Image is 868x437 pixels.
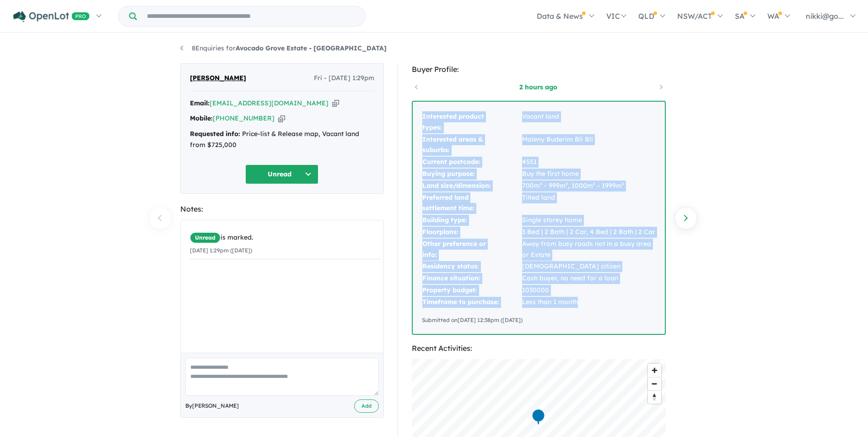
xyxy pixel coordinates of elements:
button: Copy [332,98,339,108]
a: [PHONE_NUMBER] [213,114,275,122]
td: Away from busy roads not in a busy area or Estate [522,238,656,261]
td: Land size/dimension: [422,180,522,192]
td: Buying purpose: [422,168,522,180]
a: [EMAIL_ADDRESS][DOMAIN_NAME] [210,99,329,107]
div: Price-list & Release map, Vacant land from $725,000 [190,129,374,151]
td: [DEMOGRAPHIC_DATA] citizen [522,261,656,273]
div: Submitted on [DATE] 12:38pm ([DATE]) [422,316,656,325]
button: Copy [278,114,285,123]
td: Maleny Buderim Bli Bli [522,134,656,157]
td: Interested product types: [422,111,522,134]
td: Finance situation: [422,273,522,284]
a: 8Enquiries forAvocado Grove Estate - [GEOGRAPHIC_DATA] [180,44,387,52]
div: is marked. [190,232,381,243]
span: Unread [190,232,221,243]
td: Single storey home [522,214,656,226]
button: Zoom out [648,377,661,390]
span: nikki@go... [806,11,844,21]
td: Residency status: [422,261,522,273]
td: 4551 [522,156,656,168]
input: Try estate name, suburb, builder or developer [139,6,363,26]
td: Cash buyer, no need for a loan [522,273,656,284]
nav: breadcrumb [180,43,688,54]
button: Add [354,399,379,413]
button: Reset bearing to north [648,390,661,404]
button: Unread [245,164,318,184]
td: Building type: [422,214,522,226]
td: Buy the first home [522,168,656,180]
div: Buyer Profile: [412,63,666,76]
td: Interested areas & suburbs: [422,134,522,157]
td: Vacant land [522,111,656,134]
td: Titled land [522,192,656,215]
strong: Requested info: [190,130,240,138]
strong: Avocado Grove Estate - [GEOGRAPHIC_DATA] [236,44,387,52]
td: 700m² - 999m², 1000m² - 1999m² [522,180,656,192]
td: Other preference or info: [422,238,522,261]
strong: Mobile: [190,114,213,122]
span: Fri - [DATE] 1:29pm [314,73,374,84]
span: Reset bearing to north [648,391,661,404]
a: 2 hours ago [500,82,577,92]
div: Recent Activities: [412,342,666,355]
td: Timeframe to purchase: [422,296,522,308]
td: 1030000 [522,284,656,296]
div: Notes: [180,203,384,215]
td: Preferred land settlement time: [422,192,522,215]
strong: Email: [190,99,210,107]
button: Zoom in [648,364,661,377]
span: [PERSON_NAME] [190,73,246,84]
td: Less than 1 month [522,296,656,308]
img: Openlot PRO Logo White [13,11,90,22]
span: By [PERSON_NAME] [185,401,239,410]
td: Current postcode: [422,156,522,168]
small: [DATE] 1:29pm ([DATE]) [190,247,252,254]
td: Property budget: [422,284,522,296]
div: Map marker [531,408,545,425]
td: 3 Bed | 2 Bath | 2 Car, 4 Bed | 2 Bath | 2 Car [522,226,656,238]
td: Floorplans: [422,226,522,238]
